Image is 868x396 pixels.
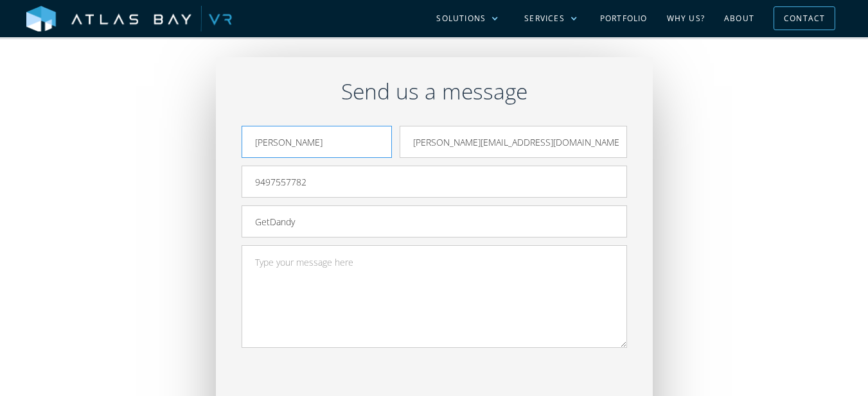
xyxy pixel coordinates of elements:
div: Solutions [436,13,486,24]
img: Atlas Bay VR Logo [26,6,232,33]
input: Company Name [242,205,627,237]
h2: Send us a message [242,76,627,107]
input: Email Address [400,126,627,158]
div: Contact [784,8,825,28]
div: Services [524,13,565,24]
input: Name [242,126,392,158]
input: Phone Number (optional) [242,166,627,198]
a: Contact [774,6,835,30]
